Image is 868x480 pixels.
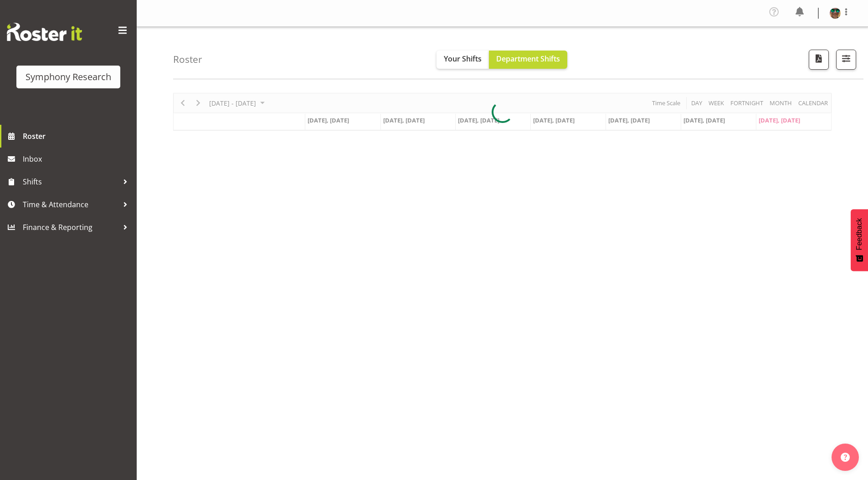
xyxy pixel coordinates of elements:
[809,50,829,70] button: Download a PDF of the roster according to the set date range.
[830,8,841,19] img: said-a-husainf550afc858a57597b0cc8f557ce64376.png
[851,209,868,271] button: Feedback - Show survey
[23,198,118,211] span: Time & Attendance
[437,51,489,69] button: Your Shifts
[836,50,856,70] button: Filter Shifts
[173,54,202,65] h4: Roster
[23,129,132,143] span: Roster
[489,51,567,69] button: Department Shifts
[23,152,132,166] span: Inbox
[444,54,482,64] span: Your Shifts
[23,175,118,189] span: Shifts
[496,54,560,64] span: Department Shifts
[855,218,863,250] span: Feedback
[841,453,850,462] img: help-xxl-2.png
[26,70,111,84] div: Symphony Research
[7,23,82,41] img: Rosterit website logo
[23,220,118,234] span: Finance & Reporting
